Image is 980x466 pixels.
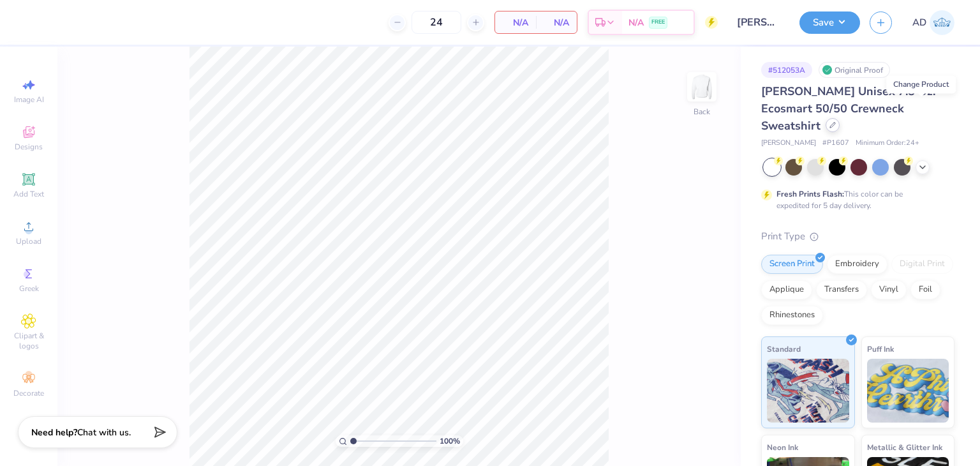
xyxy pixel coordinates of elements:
[727,10,790,35] input: Untitled Design
[867,359,949,423] img: Puff Ink
[689,74,715,100] img: Back
[761,280,812,299] div: Applique
[651,18,665,27] span: FREE
[761,255,823,274] div: Screen Print
[886,75,956,93] div: Change Product
[15,142,43,152] span: Designs
[628,16,644,29] span: N/A
[14,94,44,105] span: Image AI
[544,16,569,29] span: N/A
[822,138,849,149] span: # P1607
[77,426,131,439] span: Chat with us.
[761,306,823,325] div: Rhinestones
[761,229,954,244] div: Print Type
[827,255,887,274] div: Embroidery
[412,11,461,34] input: – –
[13,189,44,199] span: Add Text
[761,62,812,78] div: # 512053A
[867,440,942,454] span: Metallic & Glitter Ink
[440,435,460,447] span: 100 %
[694,106,710,117] div: Back
[776,189,844,199] strong: Fresh Prints Flash:
[930,10,954,35] img: Anjali Dilish
[503,16,528,29] span: N/A
[819,62,890,78] div: Original Proof
[799,11,860,34] button: Save
[13,388,44,398] span: Decorate
[776,188,933,211] div: This color can be expedited for 5 day delivery.
[31,426,77,439] strong: Need help?
[912,10,954,35] a: AD
[910,280,940,299] div: Foil
[871,280,907,299] div: Vinyl
[912,15,926,30] span: AD
[856,138,919,149] span: Minimum Order: 24 +
[6,331,51,351] span: Clipart & logos
[767,440,798,454] span: Neon Ink
[767,359,849,423] img: Standard
[891,255,953,274] div: Digital Print
[761,138,816,149] span: [PERSON_NAME]
[16,236,41,246] span: Upload
[816,280,867,299] div: Transfers
[19,283,39,294] span: Greek
[767,342,801,356] span: Standard
[867,342,894,356] span: Puff Ink
[761,84,935,133] span: [PERSON_NAME] Unisex 7.8 Oz. Ecosmart 50/50 Crewneck Sweatshirt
